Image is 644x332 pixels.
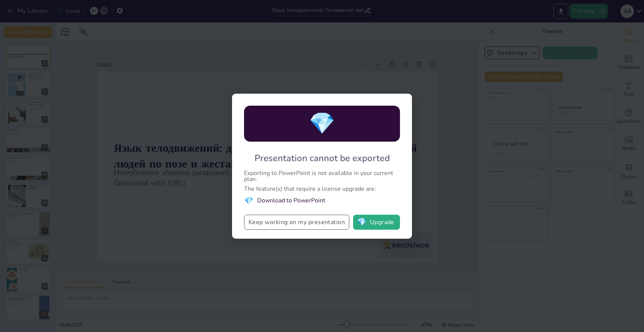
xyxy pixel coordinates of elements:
span: diamond [309,109,335,138]
button: diamondUpgrade [353,215,400,230]
span: diamond [244,196,253,206]
li: Download to PowerPoint [244,196,400,206]
div: Presentation cannot be exported [255,152,390,164]
div: The feature(s) that require a license upgrade are: [244,186,400,192]
button: Keep working on my presentation [244,215,349,230]
div: Exporting to PowerPoint is not available in your current plan. [244,170,400,182]
span: diamond [357,218,367,226]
